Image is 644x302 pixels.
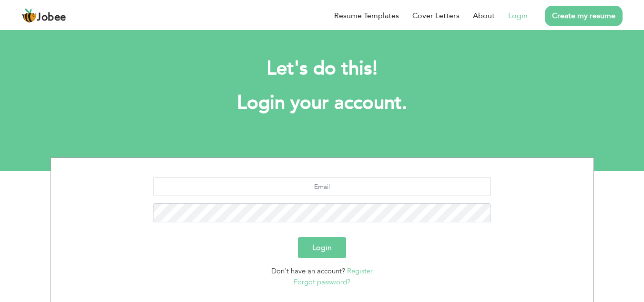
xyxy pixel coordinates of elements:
input: Email [153,177,491,196]
a: Login [508,10,528,21]
h2: Let's do this! [65,56,580,81]
h1: Login your account. [65,91,580,115]
span: Don't have an account? [271,266,345,276]
a: Resume Templates [334,10,399,21]
a: Register [347,266,373,276]
a: Cover Letters [412,10,460,21]
a: Forgot password? [294,277,350,287]
a: Create my resume [545,6,623,26]
img: jobee.io [21,8,37,23]
span: Jobee [37,12,66,23]
a: Jobee [21,8,66,23]
button: Login [298,237,346,258]
a: About [473,10,495,21]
